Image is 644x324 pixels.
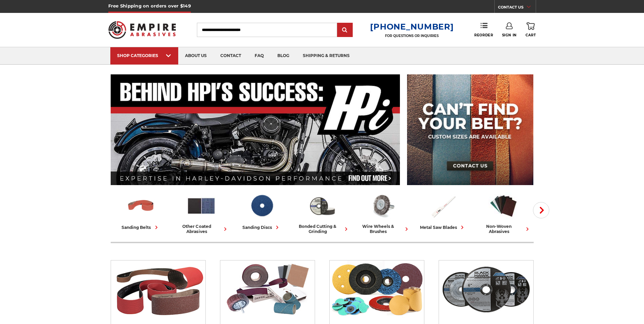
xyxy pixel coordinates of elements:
img: Non-woven Abrasives [489,191,518,220]
a: bonded cutting & grinding [295,191,350,234]
img: Metal Saw Blades [428,191,458,220]
a: shipping & returns [296,47,356,65]
p: FOR QUESTIONS OR INQUIRIES [370,34,454,38]
a: faq [248,47,271,65]
img: Bonded Cutting & Grinding [439,260,533,318]
div: SHOP CATEGORIES [117,53,171,58]
span: Cart [526,33,536,37]
img: Other Coated Abrasives [186,191,216,220]
button: Next [533,202,549,218]
img: Banner for an interview featuring Horsepower Inc who makes Harley performance upgrades featured o... [111,74,400,185]
img: Wire Wheels & Brushes [368,191,398,220]
a: non-woven abrasives [476,191,531,234]
a: sanding discs [234,191,289,231]
input: Submit [338,23,352,37]
div: non-woven abrasives [476,224,531,234]
span: Reorder [474,33,493,37]
img: Sanding Belts [126,191,156,220]
img: Bonded Cutting & Grinding [307,191,337,220]
a: Cart [526,22,536,37]
div: wire wheels & brushes [355,224,410,234]
div: sanding discs [242,224,281,231]
img: Sanding Belts [111,260,205,318]
img: Other Coated Abrasives [220,260,315,318]
a: metal saw blades [416,191,471,231]
img: Sanding Discs [330,260,424,318]
a: Reorder [474,22,493,37]
a: CONTACT US [498,3,536,13]
span: Sign In [502,33,517,37]
div: other coated abrasives [174,224,229,234]
a: wire wheels & brushes [355,191,410,234]
a: other coated abrasives [174,191,229,234]
a: contact [214,47,248,65]
a: sanding belts [113,191,168,231]
img: promo banner for custom belts. [407,74,533,185]
img: Empire Abrasives [108,17,176,43]
div: bonded cutting & grinding [295,224,350,234]
a: about us [178,47,214,65]
div: sanding belts [122,224,160,231]
img: Sanding Discs [247,191,277,220]
div: metal saw blades [420,224,466,231]
a: [PHONE_NUMBER] [370,22,454,32]
a: blog [271,47,296,65]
